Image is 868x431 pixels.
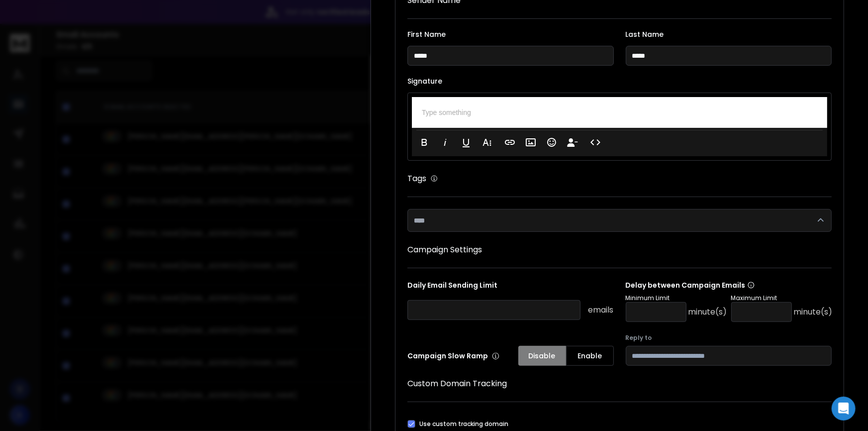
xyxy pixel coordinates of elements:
button: Disable [518,346,566,366]
p: Campaign Slow Ramp [407,351,499,361]
label: Last Name [626,31,832,38]
p: Maximum Limit [731,294,833,302]
button: Enable [566,346,614,366]
div: Open Intercom Messenger [832,397,856,421]
button: More Text [478,132,496,152]
p: emails [588,304,614,316]
label: First Name [407,31,614,38]
button: Bold (Ctrl+B) [415,132,434,152]
p: Delay between Campaign Emails [626,280,833,290]
button: Underline (Ctrl+U) [457,132,476,152]
label: Reply to [626,334,832,342]
p: Daily Email Sending Limit [407,280,614,294]
label: Use custom tracking domain [419,420,508,428]
button: Insert Unsubscribe Link [563,132,582,152]
button: Insert Link (Ctrl+K) [500,132,519,152]
p: Minimum Limit [626,294,727,302]
button: Insert Image (Ctrl+P) [521,132,540,152]
h1: Campaign Settings [407,244,832,256]
p: minute(s) [688,306,727,318]
h1: Custom Domain Tracking [407,378,832,390]
label: Signature [407,78,832,85]
button: Italic (Ctrl+I) [436,132,455,152]
p: minute(s) [794,306,833,318]
button: Emoticons [542,132,561,152]
button: Code View [586,132,605,152]
h1: Tags [407,173,426,185]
